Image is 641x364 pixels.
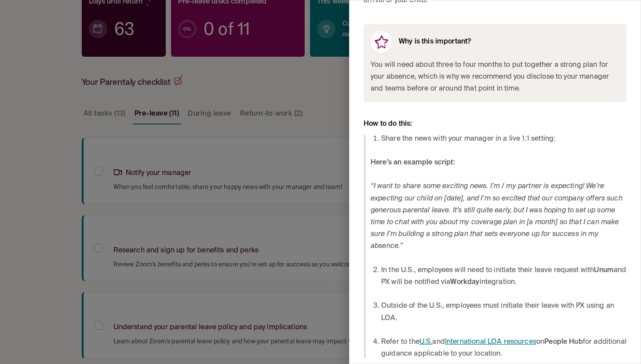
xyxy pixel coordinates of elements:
h6: How to do this: [364,120,626,128]
a: U.S. [419,339,433,346]
span: You will need about three to four months to put together a strong plan for your absence, which is... [371,59,619,95]
em: “I want to share some exciting news. I’m / my partner is expecting! We’re expecting our child on ... [371,183,623,250]
strong: Here’s an example script: [371,159,455,166]
h6: Why is this important? [399,38,471,46]
li: Refer to the and on for additional guidance applicable to your location. [381,336,626,360]
li: Share the news with your manager in a live 1:1 setting: [381,133,626,145]
strong: Workday [450,279,479,286]
strong: Unum [594,267,614,274]
a: International LOA resources [445,339,536,346]
li: In the U.S., employees will need to initiate their leave request with and PX will be notified via... [381,265,626,288]
strong: People Hub [544,339,583,346]
li: Outside of the U.S., employees must initiate their leave with PX using an LOA. [381,300,626,324]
